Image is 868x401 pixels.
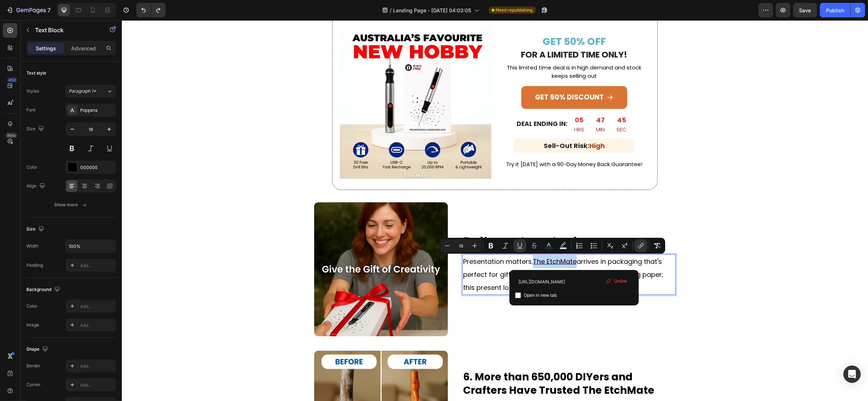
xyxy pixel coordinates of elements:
[341,214,554,229] h2: 5.Gift-Ready Packaging
[411,237,455,246] a: The EtchMate
[399,29,506,40] strong: FOR A LIMITED TIME ONLY!
[26,345,50,354] div: Shape
[26,224,46,234] div: Size
[26,164,38,170] div: Color
[80,322,114,329] div: Add...
[80,262,114,269] div: Add...
[392,118,513,133] h2: Sell-Out Risk:
[71,45,96,52] p: Advanced
[495,104,505,114] p: SEC
[80,382,114,388] div: Add...
[820,3,850,17] button: Publish
[399,66,505,89] a: GET 50% DISCOUNT
[7,77,17,83] div: 450
[826,7,844,14] div: Publish
[474,104,483,114] p: MIN
[5,132,17,138] div: Beta
[26,70,46,76] div: Text style
[439,238,665,254] div: Editor contextual toolbar
[26,363,40,369] div: Border
[65,85,116,98] button: Paragraph 1*
[80,107,114,114] div: Poppins
[55,201,88,208] div: Show more
[495,96,505,104] div: 45
[515,276,633,287] input: Paste link here
[614,278,627,284] span: Unlink
[35,26,97,34] p: Text Block
[390,7,392,14] span: /
[26,303,38,309] div: Color
[843,366,861,383] div: Open Intercom Messenger
[26,322,39,328] div: Image
[453,104,463,114] p: HRS
[26,88,39,94] div: Styles
[192,182,326,316] img: gempages_580971419769242537-bea291d1-fc83-4b35-b726-546b339509dd.png
[66,240,116,253] input: Auto
[474,96,483,104] div: 47
[377,139,527,149] p: Try it [DATE] with a 90-Day Money Back Guarantee!
[413,73,482,81] p: GET 50% DISCOUNT
[136,3,166,17] div: Undo/Redo
[80,164,114,171] div: 000000
[3,3,54,17] button: 7
[80,303,114,310] div: Add...
[122,20,868,401] iframe: Design area
[26,285,61,295] div: Background
[26,198,116,211] button: Show more
[496,7,533,13] span: Need republishing
[393,7,471,14] span: Landing Page - [DATE] 04:03:05
[47,6,51,14] p: 7
[453,96,463,104] div: 05
[341,234,554,275] div: Rich Text Editor. Editing area: main
[524,291,557,300] span: Open in new tab
[26,381,41,388] div: Corner
[69,88,96,94] span: Paragraph 1*
[341,235,553,274] p: Presentation matters. arrives in packaging that's perfect for gifting. No need to fuss with extra...
[26,262,43,269] div: Padding
[26,181,47,191] div: Align
[36,45,56,52] p: Settings
[793,3,817,17] button: Save
[26,124,46,134] div: Size
[80,363,114,370] div: Add...
[341,350,554,377] h2: 6. More than 650,000 DIYers and Crafters Have Trusted The EtchMate
[26,243,38,249] div: Width
[395,99,446,108] strong: DEAL ENDING IN:
[467,121,483,130] span: High
[799,7,811,13] span: Save
[26,107,35,113] div: Font
[377,43,527,60] p: This limited time deal is in high demand and stock keeps selling out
